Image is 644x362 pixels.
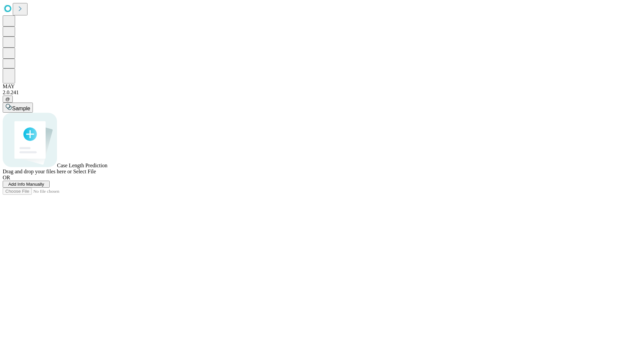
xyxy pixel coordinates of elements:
button: Add Info Manually [3,181,50,188]
span: @ [5,97,10,102]
button: @ [3,96,13,103]
span: OR [3,175,10,180]
button: Sample [3,103,33,113]
span: Drag and drop your files here or [3,169,72,174]
div: 2.0.241 [3,89,641,96]
span: Select File [73,169,96,174]
span: Case Length Prediction [57,163,107,168]
span: Sample [12,106,30,111]
span: Add Info Manually [8,182,44,187]
div: MAY [3,83,641,89]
